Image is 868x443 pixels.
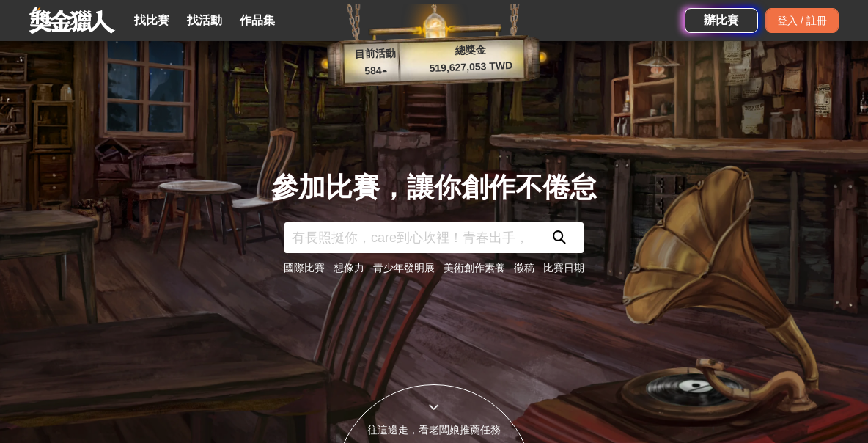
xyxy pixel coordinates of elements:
div: 參加比賽，讓你創作不倦怠 [271,167,597,208]
a: 找活動 [181,10,228,31]
a: 徵稿 [514,262,534,274]
p: 目前活動 [345,45,405,63]
div: 往這邊走，看老闆娘推薦任務 [336,422,532,438]
a: 美術創作素養 [444,262,505,274]
a: 作品集 [234,10,281,31]
p: 519,627,053 TWD [405,57,537,77]
a: 辦比賽 [685,8,758,33]
a: 國際比賽 [284,262,325,274]
a: 比賽日期 [543,262,584,274]
a: 找比賽 [128,10,175,31]
a: 青少年發明展 [373,262,435,274]
p: 總獎金 [404,40,537,60]
a: 想像力 [334,262,364,274]
input: 有長照挺你，care到心坎裡！青春出手，拍出照顧 影音徵件活動 [284,222,534,253]
p: 584 ▴ [346,62,405,80]
div: 登入 / 註冊 [765,8,839,33]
